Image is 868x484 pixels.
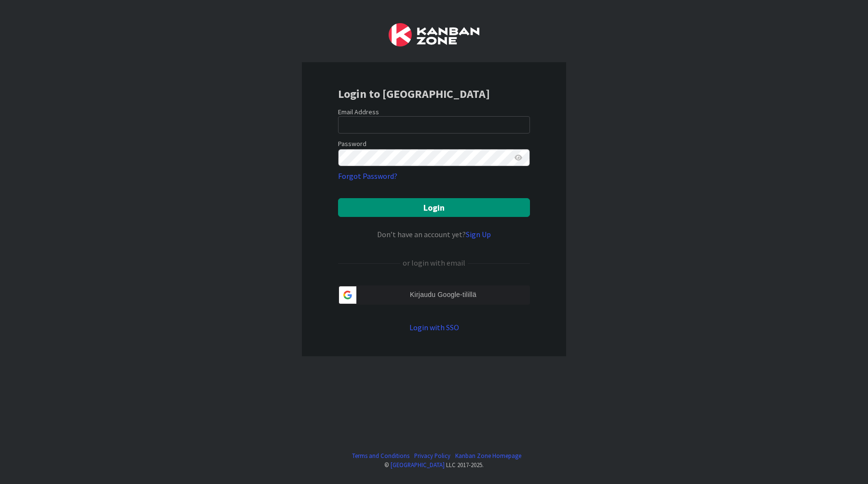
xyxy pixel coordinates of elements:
[338,198,530,217] button: Login
[338,285,530,305] div: Kirjaudu Google-tilillä
[338,229,530,240] div: Don’t have an account yet?
[414,451,450,460] a: Privacy Policy
[391,461,445,469] a: [GEOGRAPHIC_DATA]
[347,460,521,470] div: © LLC 2017- 2025 .
[338,170,397,182] a: Forgot Password?
[400,257,468,269] div: or login with email
[389,23,479,47] img: Kanban Zone
[466,229,491,239] a: Sign Up
[352,451,409,460] a: Terms and Conditions
[338,139,366,149] label: Password
[409,323,459,332] a: Login with SSO
[338,108,379,116] label: Email Address
[362,290,524,300] span: Kirjaudu Google-tilillä
[338,86,490,101] b: Login to [GEOGRAPHIC_DATA]
[455,451,521,460] a: Kanban Zone Homepage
